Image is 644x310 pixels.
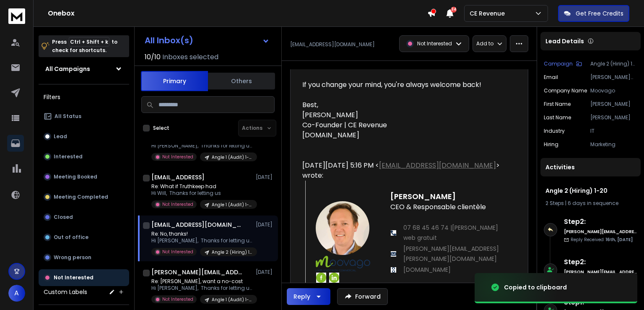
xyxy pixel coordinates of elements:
[544,141,558,148] p: Hiring
[590,141,637,148] p: Marketing
[141,71,208,91] button: Primary
[39,108,129,125] button: All Status
[212,249,252,255] p: Angle 2 (Hiring) 1-20
[558,5,629,22] button: Get Free Credits
[302,120,509,130] div: Co-Founder | CE Revenue
[590,87,637,94] p: Moovago
[544,87,587,94] p: Company Name
[54,254,91,261] p: Wrong person
[316,201,369,255] img: Franck Dubois
[390,202,509,212] div: CEO & Responsable clientèle
[316,256,370,271] img: Moovago
[590,128,637,134] p: IT
[54,234,88,241] p: Out of office
[544,101,571,108] p: First Name
[390,191,509,202] h2: [PERSON_NAME]
[256,269,275,276] p: [DATE]
[8,8,25,24] img: logo
[403,223,452,232] a: 07 68 45 46 74 |
[576,9,623,18] p: Get Free Credits
[417,40,452,47] p: Not Interested
[590,60,637,67] p: Angle 2 (Hiring) 1-20
[54,153,83,160] p: Interested
[403,265,451,274] a: [DOMAIN_NAME]
[55,113,81,120] p: All Status
[564,217,637,227] h6: Step 2 :
[151,142,252,149] p: Hi [PERSON_NAME], Thanks for letting us
[391,267,396,273] img: website
[54,214,73,221] p: Closed
[287,288,330,305] button: Reply
[564,257,637,267] h6: Step 2 :
[545,200,636,207] div: |
[545,200,564,207] span: 2 Steps
[590,74,637,81] p: [PERSON_NAME][EMAIL_ADDRESS][PERSON_NAME][DOMAIN_NAME]
[52,38,117,55] p: Press to check for shortcuts.
[605,236,633,243] span: 16th, [DATE]
[151,237,252,244] p: Hi [PERSON_NAME], Thanks for letting us
[162,296,193,302] p: Not Interested
[212,154,252,160] p: Angle 1 (Audit) 1-10 [GEOGRAPHIC_DATA]/[GEOGRAPHIC_DATA]
[145,36,193,45] h1: All Inbox(s)
[39,128,129,145] button: Lead
[568,200,618,207] span: 6 days in sequence
[39,60,129,77] button: All Campaigns
[153,125,169,131] label: Select
[39,249,129,266] button: Wrong person
[564,229,637,235] h6: [PERSON_NAME][EMAIL_ADDRESS][DOMAIN_NAME]
[39,91,129,103] h3: Filters
[590,101,637,108] p: [PERSON_NAME]
[151,221,244,229] h1: [EMAIL_ADDRESS][DOMAIN_NAME]
[151,278,252,285] p: Re: [PERSON_NAME], want a no-cost
[391,251,396,257] img: email
[451,7,457,13] span: 34
[544,60,573,67] p: Campaign
[8,285,25,302] button: A
[290,41,375,48] p: [EMAIL_ADDRESS][DOMAIN_NAME]
[39,209,129,226] button: Closed
[69,37,109,47] span: Ctrl + Shift + k
[545,37,584,45] p: Lead Details
[544,128,565,134] p: Industry
[504,283,567,292] div: Copied to clipboard
[212,202,252,208] p: Angle 1 (Audit) 1-10 [GEOGRAPHIC_DATA]/[GEOGRAPHIC_DATA]
[302,80,509,90] div: If you change your mind, you're always welcome back!
[151,183,252,190] p: Re: What if Truthkeep had
[329,273,339,283] img: linkedin
[476,40,493,47] p: Add to
[151,173,205,181] h1: [EMAIL_ADDRESS]
[39,229,129,246] button: Out of office
[45,65,90,73] h1: All Campaigns
[151,285,252,292] p: Hi [PERSON_NAME], Thanks for letting us
[162,154,193,160] p: Not Interested
[544,114,571,121] p: Last Name
[54,274,93,281] p: Not Interested
[54,173,97,180] p: Meeting Booked
[302,130,509,140] div: [DOMAIN_NAME]
[293,292,310,301] div: Reply
[54,133,67,140] p: Lead
[162,249,193,255] p: Not Interested
[39,148,129,165] button: Interested
[544,74,558,81] p: Email
[470,9,508,18] p: CE Revenue
[138,32,276,49] button: All Inbox(s)
[151,268,244,276] h1: [PERSON_NAME][EMAIL_ADDRESS][DOMAIN_NAME]
[379,160,496,170] a: [EMAIL_ADDRESS][DOMAIN_NAME]
[571,236,633,243] p: Reply Received
[256,221,275,228] p: [DATE]
[145,52,161,62] span: 10 / 10
[545,187,636,195] h1: Angle 2 (Hiring) 1-20
[391,230,396,236] img: mobilePhone
[540,158,641,176] div: Activities
[39,269,129,286] button: Not Interested
[151,231,252,237] p: Re: No, thanks!
[48,8,427,18] h1: Onebox
[316,273,326,283] img: facebook
[337,288,388,305] button: Forward
[302,160,509,181] div: [DATE][DATE] 5:16 PM < > wrote:
[212,297,252,303] p: Angle 1 (Audit) 1-10 [GEOGRAPHIC_DATA]/[GEOGRAPHIC_DATA]
[403,244,499,263] a: [PERSON_NAME][EMAIL_ADDRESS][PERSON_NAME][DOMAIN_NAME]
[39,189,129,205] button: Meeting Completed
